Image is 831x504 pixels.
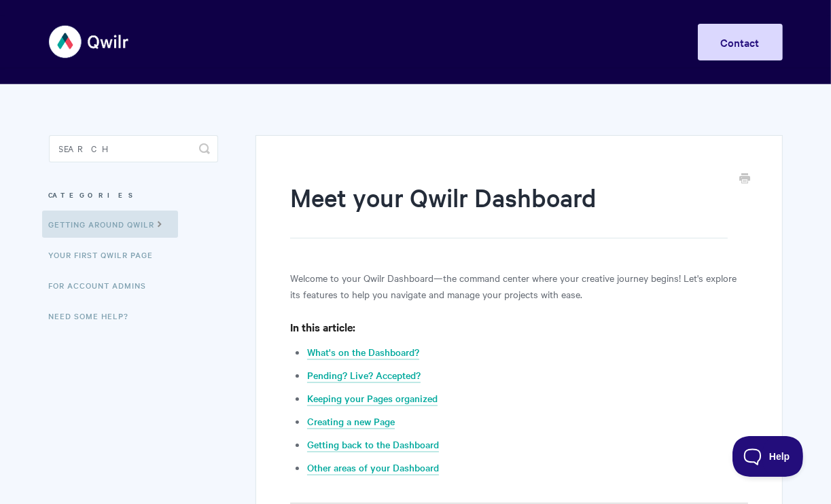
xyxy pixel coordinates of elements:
[42,211,178,238] a: Getting Around Qwilr
[307,368,421,383] a: Pending? Live? Accepted?
[49,135,218,162] input: Search
[49,272,157,299] a: For Account Admins
[732,436,804,477] iframe: Toggle Customer Support
[49,241,164,268] a: Your First Qwilr Page
[307,345,419,360] a: What's on the Dashboard?
[307,437,439,452] a: Getting back to the Dashboard
[290,180,727,238] h1: Meet your Qwilr Dashboard
[290,270,747,302] p: Welcome to your Qwilr Dashboard—the command center where your creative journey begins! Let's expl...
[290,319,355,334] strong: In this article:
[740,172,751,187] a: Print this Article
[698,24,783,60] a: Contact
[49,302,139,329] a: Need Some Help?
[307,391,438,406] a: Keeping your Pages organized
[49,16,130,67] img: Qwilr Help Center
[307,461,439,475] a: Other areas of your Dashboard
[49,183,218,207] h3: Categories
[307,414,395,429] a: Creating a new Page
